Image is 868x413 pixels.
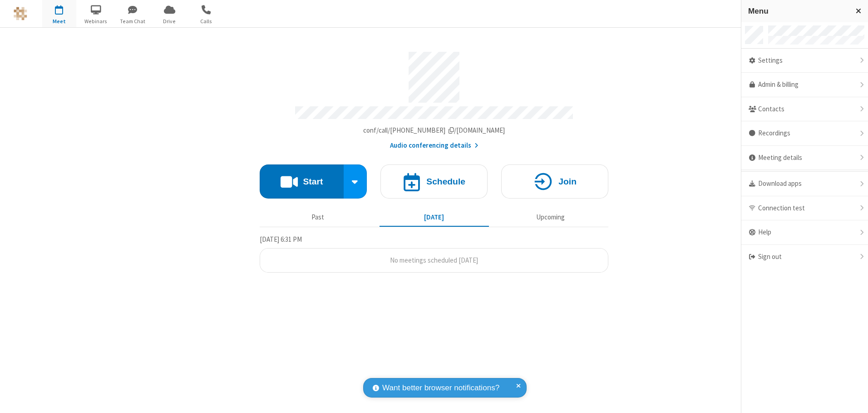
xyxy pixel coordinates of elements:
div: Connection test [741,196,868,221]
h3: Menu [748,7,848,15]
span: Meet [42,17,76,25]
h4: Join [558,177,577,186]
span: Team Chat [116,17,150,25]
button: Copy my meeting room linkCopy my meeting room link [363,125,505,136]
div: Meeting details [741,146,868,170]
h4: Start [303,177,323,186]
button: [DATE] [380,209,489,226]
div: Contacts [741,97,868,122]
div: Start conference options [344,164,367,199]
button: Start [260,164,344,199]
img: QA Selenium DO NOT DELETE OR CHANGE [14,7,27,20]
span: Calls [189,17,223,25]
button: Join [501,164,608,199]
span: Copy my meeting room link [363,126,505,134]
div: Recordings [741,121,868,146]
div: Settings [741,49,868,73]
div: Sign out [741,245,868,269]
a: Admin & billing [741,73,868,97]
span: Drive [153,17,187,25]
section: Today's Meetings [260,234,608,273]
span: No meetings scheduled [DATE] [390,256,478,264]
section: Account details [260,45,608,151]
button: Past [263,209,373,226]
button: Upcoming [496,209,605,226]
div: Help [741,220,868,245]
span: [DATE] 6:31 PM [260,235,302,244]
span: Webinars [79,17,113,25]
span: Want better browser notifications? [382,382,499,394]
button: Schedule [380,164,488,199]
h4: Schedule [426,177,465,186]
div: Download apps [741,172,868,196]
button: Audio conferencing details [390,140,478,151]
